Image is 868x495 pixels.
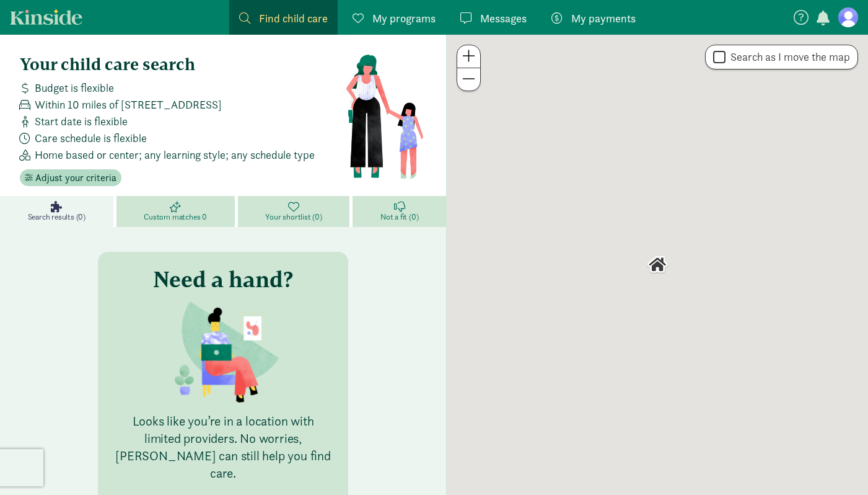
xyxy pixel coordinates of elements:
[35,113,128,130] span: Start date is flexible
[35,96,222,113] span: Within 10 miles of [STREET_ADDRESS]
[113,412,333,482] p: Looks like you’re in a location with limited providers. No worries, [PERSON_NAME] can still help ...
[35,130,147,146] span: Care schedule is flexible
[238,196,353,227] a: Your shortlist (0)
[259,10,328,27] span: Find child care
[372,10,436,27] span: My programs
[380,212,418,222] span: Not a fit (0)
[10,9,82,25] a: Kinside
[726,50,850,65] label: Search as I move the map
[353,196,446,227] a: Not a fit (0)
[265,212,322,222] span: Your shortlist (0)
[28,212,85,222] span: Search results (0)
[116,196,238,227] a: Custom matches 0
[144,212,207,222] span: Custom matches 0
[480,10,527,27] span: Messages
[571,10,636,27] span: My payments
[20,55,345,74] h4: Your child care search
[35,79,114,96] span: Budget is flexible
[35,146,315,163] span: Home based or center; any learning style; any schedule type
[20,169,121,187] button: Adjust your criteria
[35,171,116,185] span: Adjust your criteria
[647,254,668,275] div: Click to see details
[153,267,293,292] h3: Need a hand?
